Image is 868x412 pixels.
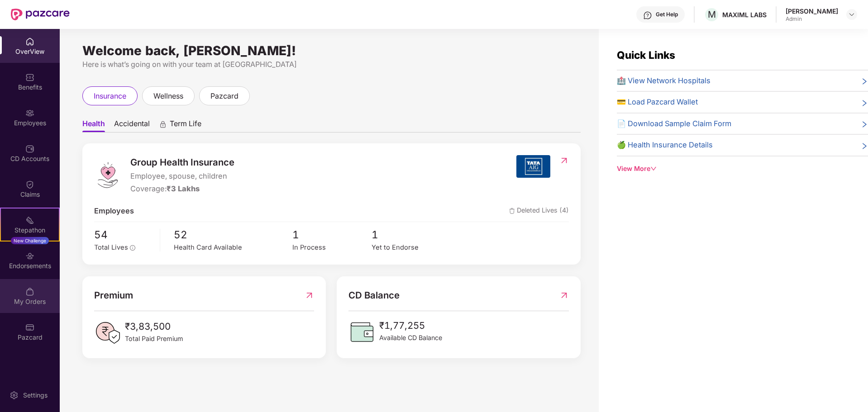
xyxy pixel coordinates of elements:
[125,319,183,334] span: ₹3,83,500
[94,288,133,303] span: Premium
[617,139,713,151] span: 🍏 Health Insurance Details
[348,318,376,346] img: CDBalanceIcon
[11,237,49,244] div: New Challenge
[130,155,234,170] span: Group Health Insurance
[25,251,34,260] img: svg+xml;base64,PHN2ZyBpZD0iRW5kb3JzZW1lbnRzIiB4bWxucz0iaHR0cDovL3d3dy53My5vcmcvMjAwMC9zdmciIHdpZH...
[617,118,731,130] span: 📄 Download Sample Claim Form
[25,37,34,46] img: svg+xml;base64,PHN2ZyBpZD0iSG9tZSIgeG1sbnM9Imh0dHA6Ly93d3cudzMub3JnLzIwMDAvc3ZnIiB3aWR0aD0iMjAiIG...
[643,11,652,20] img: svg+xml;base64,PHN2ZyBpZD0iSGVscC0zMngzMiIgeG1sbnM9Imh0dHA6Ly93d3cudzMub3JnLzIwMDAvc3ZnIiB3aWR0aD...
[25,109,34,118] img: svg+xml;base64,PHN2ZyBpZD0iRW1wbG95ZWVzIiB4bWxucz0iaHR0cDovL3d3dy53My5vcmcvMjAwMC9zdmciIHdpZHRoPS...
[82,119,105,132] span: Health
[25,216,34,225] img: svg+xml;base64,PHN2ZyB4bWxucz0iaHR0cDovL3d3dy53My5vcmcvMjAwMC9zdmciIHdpZHRoPSIyMSIgaGVpZ2h0PSIyMC...
[114,119,150,132] span: Accidental
[130,183,234,195] div: Coverage:
[722,10,767,19] div: MAXIML LABS
[559,288,569,303] img: RedirectIcon
[786,15,838,23] div: Admin
[94,243,128,251] span: Total Lives
[94,90,126,102] span: insurance
[159,120,167,128] div: animation
[20,391,50,400] div: Settings
[650,166,657,172] span: down
[305,288,314,303] img: RedirectIcon
[82,47,581,54] div: Welcome back, [PERSON_NAME]!
[130,245,135,251] span: info-circle
[348,288,400,303] span: CD Balance
[617,96,698,108] span: 💳 Load Pazcard Wallet
[292,242,372,253] div: In Process
[153,90,183,102] span: wellness
[708,9,716,20] span: M
[94,205,134,217] span: Employees
[509,205,569,217] span: Deleted Lives (4)
[130,170,234,182] span: Employee, spouse, children
[82,59,581,70] div: Here is what’s going on with your team at [GEOGRAPHIC_DATA]
[174,227,292,243] span: 52
[1,226,59,235] div: Stepathon
[167,184,200,193] span: ₹3 Lakhs
[94,227,153,243] span: 54
[11,9,70,20] img: New Pazcare Logo
[372,227,451,243] span: 1
[25,144,34,153] img: svg+xml;base64,PHN2ZyBpZD0iQ0RfQWNjb3VudHMiIGRhdGEtbmFtZT0iQ0QgQWNjb3VudHMiIHhtbG5zPSJodHRwOi8vd3...
[559,156,569,165] img: RedirectIcon
[125,334,183,344] span: Total Paid Premium
[25,287,34,296] img: svg+xml;base64,PHN2ZyBpZD0iTXlfT3JkZXJzIiBkYXRhLW5hbWU9Ik15IE9yZGVycyIgeG1sbnM9Imh0dHA6Ly93d3cudz...
[25,323,34,332] img: svg+xml;base64,PHN2ZyBpZD0iUGF6Y2FyZCIgeG1sbnM9Imh0dHA6Ly93d3cudzMub3JnLzIwMDAvc3ZnIiB3aWR0aD0iMj...
[292,227,372,243] span: 1
[509,208,515,214] img: deleteIcon
[861,77,868,87] span: right
[861,120,868,130] span: right
[10,391,19,400] img: svg+xml;base64,PHN2ZyBpZD0iU2V0dGluZy0yMHgyMCIgeG1sbnM9Imh0dHA6Ly93d3cudzMub3JnLzIwMDAvc3ZnIiB3aW...
[372,242,451,253] div: Yet to Endorse
[25,180,34,189] img: svg+xml;base64,PHN2ZyBpZD0iQ2xhaW0iIHhtbG5zPSJodHRwOi8vd3d3LnczLm9yZy8yMDAwL3N2ZyIgd2lkdGg9IjIwIi...
[617,164,868,174] div: View More
[174,242,292,253] div: Health Card Available
[94,319,121,346] img: PaidPremiumIcon
[861,141,868,151] span: right
[94,161,121,189] img: logo
[656,11,678,18] div: Get Help
[848,11,855,18] img: svg+xml;base64,PHN2ZyBpZD0iRHJvcGRvd24tMzJ4MzIiIHhtbG5zPSJodHRwOi8vd3d3LnczLm9yZy8yMDAwL3N2ZyIgd2...
[379,333,442,343] span: Available CD Balance
[617,75,711,87] span: 🏥 View Network Hospitals
[170,119,201,132] span: Term Life
[617,49,675,61] span: Quick Links
[25,73,34,82] img: svg+xml;base64,PHN2ZyBpZD0iQmVuZWZpdHMiIHhtbG5zPSJodHRwOi8vd3d3LnczLm9yZy8yMDAwL3N2ZyIgd2lkdGg9Ij...
[516,155,550,178] img: insurerIcon
[861,98,868,108] span: right
[786,7,838,15] div: [PERSON_NAME]
[379,318,442,333] span: ₹1,77,255
[210,90,238,102] span: pazcard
